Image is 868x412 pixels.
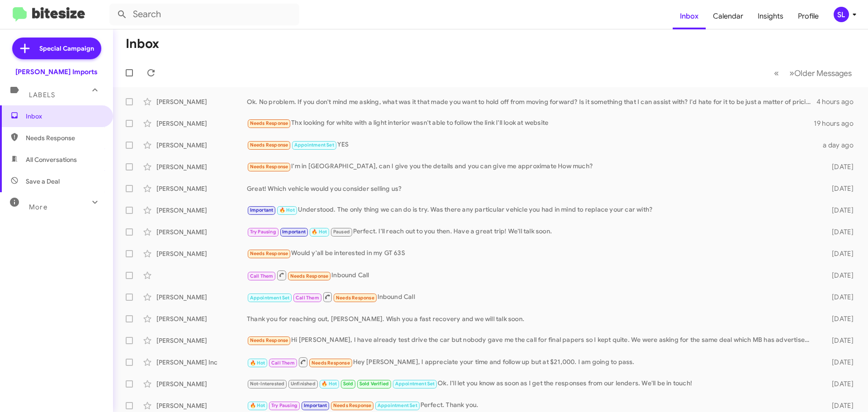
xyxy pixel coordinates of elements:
div: Ok. I'll let you know as soon as I get the responses from our lenders. We'll be in touch! [247,379,817,389]
a: Inbox [673,3,706,29]
div: [PERSON_NAME] [156,141,247,150]
span: « [774,67,779,79]
span: » [789,67,794,79]
span: Sold Verified [359,381,389,387]
div: Perfect. I'll reach out to you then. Have a great trip! We'll talk soon. [247,227,817,237]
a: Insights [750,3,791,29]
div: SL [834,7,849,22]
span: Try Pausing [271,403,297,408]
span: 🔥 Hot [311,229,327,235]
span: Special Campaign [39,44,94,53]
div: [PERSON_NAME] [156,249,247,258]
span: Sold [343,381,354,387]
div: [PERSON_NAME] [156,379,247,388]
div: [PERSON_NAME] Inc [156,358,247,367]
h1: Inbox [126,37,159,51]
div: 19 hours ago [814,119,861,128]
div: Understood. The only thing we can do is try. Was there any particular vehicle you had in mind to ... [247,205,817,215]
div: [PERSON_NAME] [156,401,247,410]
div: [PERSON_NAME] [156,314,247,323]
div: Hey [PERSON_NAME], I appreciate your time and follow up but at $21,000. I am going to pass. [247,356,817,368]
div: [DATE] [817,184,861,193]
div: a day ago [817,141,861,150]
div: [DATE] [817,336,861,345]
div: [DATE] [817,314,861,323]
span: Call Them [271,360,295,366]
span: 🔥 Hot [279,207,295,213]
div: [DATE] [817,271,861,280]
span: Important [282,229,306,235]
span: Inbox [26,112,103,121]
button: Previous [769,64,784,82]
span: Labels [29,91,55,99]
div: I'm in [GEOGRAPHIC_DATA], can I give you the details and you can give me approximate How much? [247,161,817,172]
div: [PERSON_NAME] [156,119,247,128]
a: Special Campaign [12,38,101,59]
div: Hi [PERSON_NAME], I have already test drive the car but nobody gave me the call for final papers ... [247,335,817,346]
div: 4 hours ago [816,97,861,106]
span: All Conversations [26,155,77,164]
span: Needs Response [333,403,372,408]
span: Appointment Set [377,403,417,408]
div: Perfect. Thank you. [247,400,817,411]
div: [PERSON_NAME] [156,293,247,302]
div: [DATE] [817,401,861,410]
div: [DATE] [817,249,861,258]
span: Appointment Set [395,381,435,387]
div: [PERSON_NAME] [156,206,247,215]
div: [DATE] [817,206,861,215]
div: [DATE] [817,358,861,367]
span: Appointment Set [294,142,334,148]
span: Needs Response [250,120,288,126]
span: Not-Interested [250,381,285,387]
div: [PERSON_NAME] [156,162,247,171]
span: Unfinished [291,381,316,387]
span: Call Them [296,295,319,301]
a: Profile [791,3,826,29]
span: 🔥 Hot [321,381,337,387]
div: Would y'all be interested in my GT 63S [247,248,817,259]
div: [PERSON_NAME] [156,97,247,106]
div: [DATE] [817,293,861,302]
span: Needs Response [26,133,103,142]
span: Needs Response [250,164,288,170]
div: [DATE] [817,379,861,388]
span: Needs Response [250,251,288,256]
div: [PERSON_NAME] [156,336,247,345]
div: Great! Which vehicle would you consider selling us? [247,184,817,193]
span: Try Pausing [250,229,276,235]
span: Needs Response [336,295,374,301]
span: Paused [333,229,350,235]
div: [PERSON_NAME] [156,227,247,237]
div: [DATE] [817,162,861,171]
button: SL [826,7,858,22]
span: Needs Response [290,273,329,279]
div: Ok. No problem. If you don't mind me asking, what was it that made you want to hold off from movi... [247,97,816,106]
a: Calendar [706,3,750,29]
input: Search [109,4,299,25]
span: More [29,203,47,211]
span: Needs Response [250,337,288,343]
div: Thank you for reaching out, [PERSON_NAME]. Wish you a fast recovery and we will talk soon. [247,314,817,323]
span: Save a Deal [26,177,60,186]
span: Older Messages [794,68,852,78]
div: Thx looking for white with a light interior wasn't able to follow the link I'll look at website [247,118,814,128]
span: Needs Response [250,142,288,148]
span: Call Them [250,273,274,279]
div: [PERSON_NAME] [156,184,247,193]
span: Important [250,207,274,213]
div: Inbound Call [247,270,817,281]
span: 🔥 Hot [250,360,265,366]
div: Inbound Call [247,291,817,303]
div: [DATE] [817,227,861,237]
span: Important [304,403,327,408]
button: Next [784,64,857,82]
div: YES [247,140,817,150]
nav: Page navigation example [769,64,857,82]
span: 🔥 Hot [250,403,265,408]
span: Appointment Set [250,295,290,301]
div: [PERSON_NAME] Imports [15,67,98,76]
